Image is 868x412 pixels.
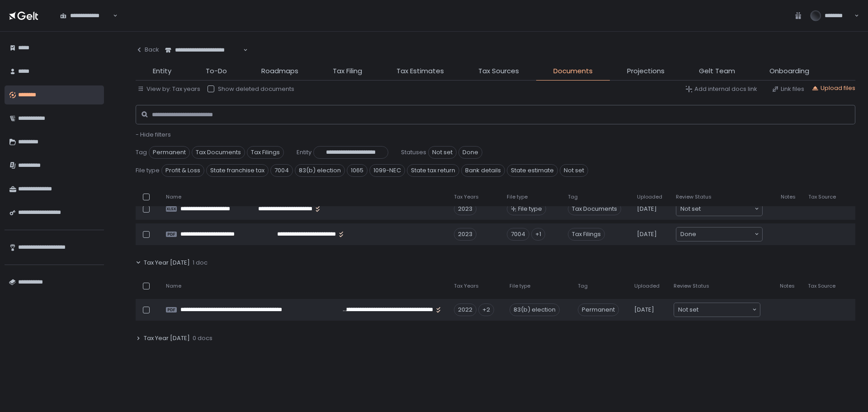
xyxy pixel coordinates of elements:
[454,228,476,241] div: 2023
[680,204,701,213] span: Not set
[454,283,479,289] span: Tax Years
[637,230,657,238] span: [DATE]
[769,66,809,76] span: Onboarding
[401,148,426,156] span: Statuses
[507,228,529,241] div: 7004
[136,46,159,54] div: Back
[676,194,712,200] span: Review Status
[192,146,245,159] span: Tax Documents
[297,148,311,156] span: Entity
[458,146,482,159] span: Done
[676,227,762,241] div: Search for option
[136,41,159,59] button: Back
[507,194,528,200] span: File type
[461,164,505,177] span: Bank details
[136,166,160,175] span: File type
[206,66,227,76] span: To-Do
[811,84,855,92] button: Upload files
[407,164,459,177] span: State tax return
[698,305,751,314] input: Search for option
[507,164,558,177] span: State estimate
[454,194,479,200] span: Tax Years
[144,334,190,342] span: Tax Year [DATE]
[333,66,362,76] span: Tax Filing
[149,146,190,159] span: Permanent
[144,259,190,267] span: Tax Year [DATE]
[560,164,588,177] span: Not set
[553,66,593,76] span: Documents
[772,85,804,93] button: Link files
[206,164,269,177] span: State franchise tax
[696,230,754,239] input: Search for option
[478,66,519,76] span: Tax Sources
[478,303,494,316] div: +2
[247,146,284,159] span: Tax Filings
[634,306,654,314] span: [DATE]
[701,204,754,213] input: Search for option
[136,131,171,139] button: - Hide filters
[568,228,605,241] span: Tax Filings
[676,202,762,216] div: Search for option
[369,164,405,177] span: 1099-NEC
[568,194,578,200] span: Tag
[193,259,208,267] span: 1 doc
[54,6,118,25] div: Search for option
[428,146,457,159] span: Not set
[136,148,147,156] span: Tag
[578,303,619,316] span: Permanent
[509,303,560,316] div: 83(b) election
[396,66,444,76] span: Tax Estimates
[166,283,181,289] span: Name
[627,66,665,76] span: Projections
[153,66,171,76] span: Entity
[112,11,112,20] input: Search for option
[347,164,368,177] span: 1065
[637,205,657,213] span: [DATE]
[578,283,588,289] span: Tag
[518,205,542,213] span: File type
[193,334,212,342] span: 0 docs
[634,283,660,289] span: Uploaded
[270,164,293,177] span: 7004
[680,230,696,239] span: Done
[295,164,345,177] span: 83(b) election
[137,85,200,93] button: View by: Tax years
[678,305,698,314] span: Not set
[781,194,796,200] span: Notes
[261,66,298,76] span: Roadmaps
[637,194,662,200] span: Uploaded
[454,303,476,316] div: 2022
[808,194,836,200] span: Tax Source
[674,283,709,289] span: Review Status
[674,303,760,317] div: Search for option
[161,164,204,177] span: Profit & Loss
[509,283,530,289] span: File type
[808,283,835,289] span: Tax Source
[685,85,757,93] button: Add internal docs link
[699,66,735,76] span: Gelt Team
[454,203,476,215] div: 2023
[531,228,545,241] div: +1
[159,41,248,60] div: Search for option
[780,283,795,289] span: Notes
[568,203,621,215] span: Tax Documents
[166,194,181,200] span: Name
